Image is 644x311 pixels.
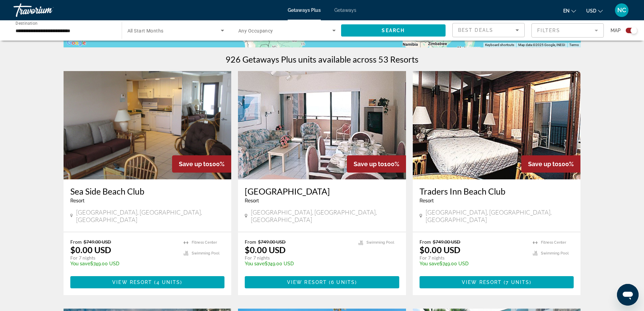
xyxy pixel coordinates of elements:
span: ( ) [152,280,182,285]
p: For 7 nights [70,255,177,261]
span: $749.00 USD [258,239,286,245]
a: Terms (opens in new tab) [569,43,579,47]
button: User Menu [613,3,630,17]
span: All Start Months [127,28,164,34]
button: Change language [563,6,576,16]
p: For 7 nights [420,255,526,261]
span: Save up to [179,160,209,168]
div: 100% [521,155,580,173]
button: Change currency [586,6,603,16]
iframe: Button to launch messaging window [617,284,639,306]
h1: 926 Getaways Plus units available across 53 Resorts [225,54,419,64]
p: $0.00 USD [245,245,286,255]
span: You save [420,261,439,266]
span: Search [382,28,405,33]
span: You save [245,261,265,266]
span: Swimming Pool [541,251,569,256]
span: Destination [16,21,38,25]
div: 100% [172,155,231,173]
a: Traders Inn Beach Club [420,186,574,196]
span: [GEOGRAPHIC_DATA], [GEOGRAPHIC_DATA], [GEOGRAPHIC_DATA] [251,208,399,223]
a: [GEOGRAPHIC_DATA] [245,186,399,196]
button: Filter [531,23,604,38]
span: Resort [70,198,85,203]
span: Any Occupancy [238,28,273,34]
p: $749.00 USD [245,261,352,266]
p: $749.00 USD [420,261,526,266]
span: Fitness Center [541,240,566,245]
button: View Resort(4 units) [70,276,225,288]
a: Getaways [334,7,356,13]
span: NC [617,7,626,14]
span: Swimming Pool [192,251,219,256]
span: From [70,239,82,245]
span: Best Deals [458,27,493,33]
span: You save [70,261,90,266]
span: ( ) [502,280,531,285]
span: Map data ©2025 Google, INEGI [518,43,565,47]
a: Sea Side Beach Club [70,186,225,196]
a: Open this area in Google Maps (opens a new window) [65,39,88,47]
img: 0766I01L.jpg [238,71,406,179]
span: en [563,8,570,14]
span: From [245,239,256,245]
span: [GEOGRAPHIC_DATA], [GEOGRAPHIC_DATA], [GEOGRAPHIC_DATA] [76,208,224,223]
img: 0756I01X.jpg [64,71,232,179]
span: Swimming Pool [366,240,394,245]
mat-select: Sort by [458,26,519,34]
span: 7 units [506,280,529,285]
a: Getaways Plus [288,7,321,13]
span: 6 units [331,280,355,285]
span: 4 units [157,280,181,285]
button: View Resort(7 units) [420,276,574,288]
span: Resort [420,198,434,203]
button: View Resort(6 units) [245,276,399,288]
span: ( ) [327,280,357,285]
span: [GEOGRAPHIC_DATA], [GEOGRAPHIC_DATA], [GEOGRAPHIC_DATA] [426,208,574,223]
span: From [420,239,431,245]
p: $749.00 USD [70,261,177,266]
p: $0.00 USD [420,245,460,255]
span: $749.00 USD [84,239,111,245]
p: $0.00 USD [70,245,111,255]
span: $749.00 USD [433,239,460,245]
img: Google [65,39,88,47]
span: USD [586,8,596,14]
p: For 7 nights [245,255,352,261]
a: Travorium [14,1,81,19]
span: Save up to [528,160,558,168]
button: Search [341,24,446,37]
img: 3653I01L.jpg [413,71,581,179]
div: 100% [347,155,406,173]
span: View Resort [112,280,152,285]
span: View Resort [287,280,327,285]
button: Keyboard shortcuts [485,43,514,47]
span: View Resort [462,280,502,285]
span: Save up to [354,160,384,168]
span: Resort [245,198,259,203]
span: Map [611,26,621,35]
span: Fitness Center [192,240,217,245]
